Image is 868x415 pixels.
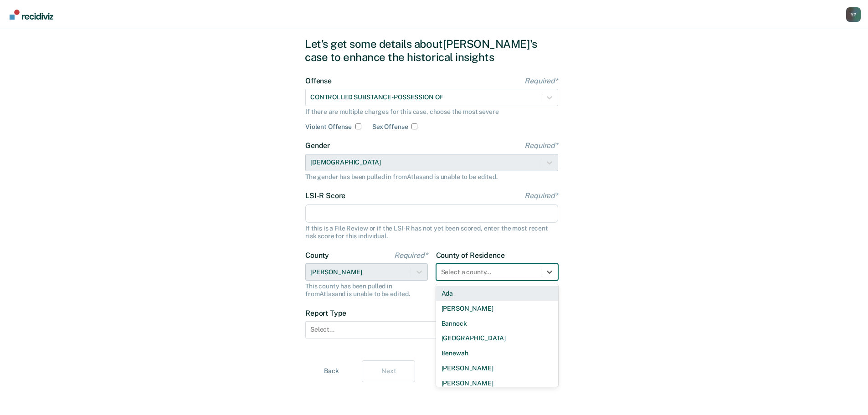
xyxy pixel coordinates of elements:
div: Let's get some details about [PERSON_NAME]'s case to enhance the historical insights [305,37,563,64]
label: Report Type [305,309,558,318]
span: Required* [394,251,428,260]
div: [GEOGRAPHIC_DATA] [436,331,559,346]
span: Required* [524,191,558,200]
div: Benewah [436,346,559,361]
div: Bannock [436,316,559,331]
div: [PERSON_NAME] [436,376,559,391]
label: County [305,251,428,260]
img: Recidiviz [10,10,53,20]
div: If this is a File Review or if the LSI-R has not yet been scored, enter the most recent risk scor... [305,225,558,240]
span: Required* [524,141,558,150]
label: Offense [305,77,558,85]
div: If there are multiple charges for this case, choose the most severe [305,108,558,116]
div: [PERSON_NAME] [436,361,559,376]
div: Ada [436,286,559,301]
label: Sex Offense [372,123,408,131]
div: [PERSON_NAME] [436,301,559,316]
button: Back [305,360,358,382]
div: Y P [846,7,861,22]
label: Violent Offense [305,123,352,131]
button: Next [362,360,415,382]
label: LSI-R Score [305,191,558,200]
button: Profile dropdown button [846,7,861,22]
div: The gender has been pulled in from Atlas and is unable to be edited. [305,173,558,181]
div: This county has been pulled in from Atlas and is unable to be edited. [305,282,428,298]
span: Required* [524,77,558,85]
label: County of Residence [436,251,559,260]
label: Gender [305,141,558,150]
